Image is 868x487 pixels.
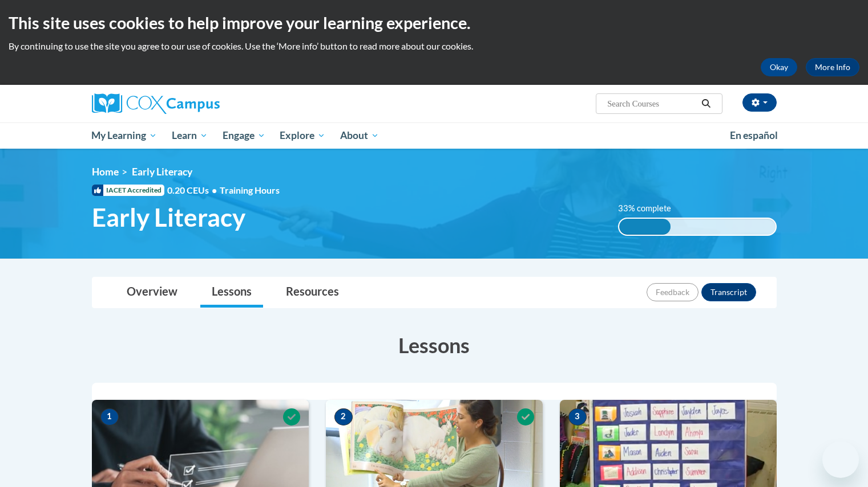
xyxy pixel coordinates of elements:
[167,184,220,197] span: 0.20 CEUs
[822,441,859,478] iframe: Button to launch messaging window
[619,219,671,235] div: 33% complete
[272,122,333,149] a: Explore
[92,93,220,114] img: Cox Campus
[806,58,859,76] a: More Info
[115,277,189,308] a: Overview
[618,202,684,215] label: 33% complete
[200,277,263,308] a: Lessons
[9,40,859,52] p: By continuing to use the site you agree to our use of cookies. Use the ‘More info’ button to read...
[92,331,777,359] h3: Lessons
[132,166,192,178] span: Early Literacy
[333,122,386,149] a: About
[647,283,699,301] button: Feedback
[92,166,119,178] a: Home
[212,185,217,195] span: •
[722,124,785,148] a: En español
[701,283,756,301] button: Transcript
[92,185,164,196] span: IACET Accredited
[172,129,208,142] span: Learn
[606,97,697,111] input: Search Courses
[568,408,587,425] span: 3
[164,122,215,149] a: Learn
[280,129,325,142] span: Explore
[697,97,714,111] button: Search
[215,122,273,149] a: Engage
[340,129,379,142] span: About
[84,122,165,149] a: My Learning
[761,58,797,76] button: Okay
[100,408,119,425] span: 1
[75,122,794,149] div: Main menu
[274,277,350,308] a: Resources
[742,414,765,437] iframe: Close message
[220,185,280,195] span: Training Hours
[91,129,157,142] span: My Learning
[742,93,777,112] button: Account Settings
[92,93,309,114] a: Cox Campus
[92,202,245,232] span: Early Literacy
[9,11,859,34] h2: This site uses cookies to help improve your learning experience.
[334,408,353,425] span: 2
[223,129,265,142] span: Engage
[730,129,778,141] span: En español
